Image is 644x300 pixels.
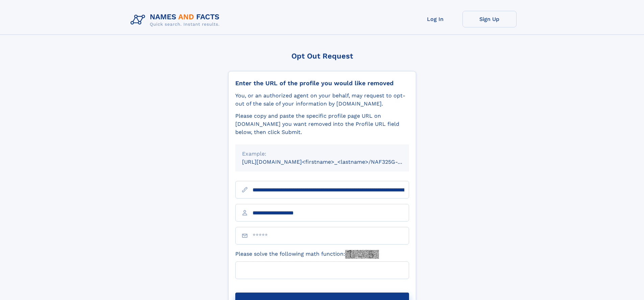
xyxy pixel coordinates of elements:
[128,11,225,29] img: Logo Names and Facts
[242,150,402,158] div: Example:
[408,11,462,27] a: Log In
[235,250,379,259] label: Please solve the following math function:
[235,92,409,108] div: You, or an authorized agent on your behalf, may request to opt-out of the sale of your informatio...
[228,52,416,60] div: Opt Out Request
[462,11,517,27] a: Sign Up
[242,159,422,165] small: [URL][DOMAIN_NAME]<firstname>_<lastname>/NAF325G-xxxxxxxx
[235,79,409,87] div: Enter the URL of the profile you would like removed
[235,112,409,136] div: Please copy and paste the specific profile page URL on [DOMAIN_NAME] you want removed into the Pr...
